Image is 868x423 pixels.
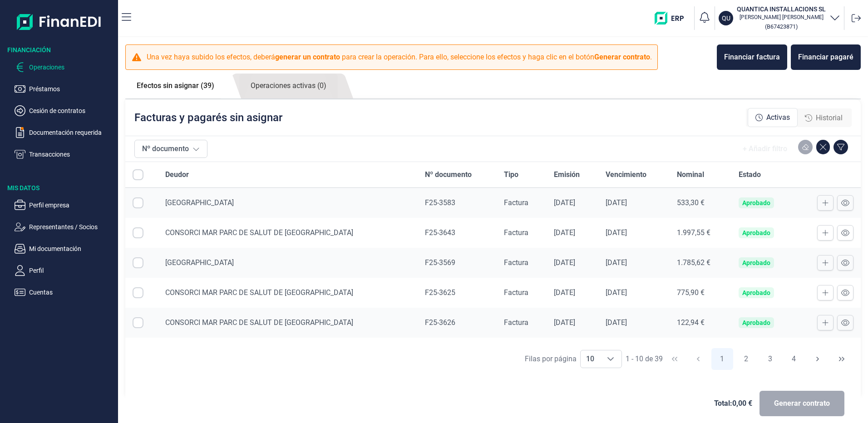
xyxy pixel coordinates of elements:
[554,169,580,180] span: Emisión
[664,348,686,370] button: First Page
[554,288,591,297] div: [DATE]
[714,398,752,409] span: Total: 0,00 €
[165,318,353,327] span: CONSORCI MAR PARC DE SALUT DE [GEOGRAPHIC_DATA]
[29,62,114,73] p: Operaciones
[504,318,528,327] span: Factura
[677,318,724,327] div: 122,94 €
[15,84,114,94] button: Préstamos
[15,243,114,254] button: Mi documentación
[134,140,207,158] button: Nº documento
[425,169,472,180] span: Nº documento
[165,258,234,267] span: [GEOGRAPHIC_DATA]
[724,52,780,63] div: Financiar factura
[133,227,143,238] div: Row Selected null
[742,319,770,326] div: Aprobado
[29,221,114,232] p: Representantes / Socios
[677,198,724,207] div: 533,30 €
[711,348,733,370] button: Page 1
[133,287,143,298] div: Row Selected null
[133,317,143,328] div: Row Selected null
[554,228,591,237] div: [DATE]
[133,169,143,180] div: All items unselected
[606,228,662,237] div: [DATE]
[165,288,353,297] span: CONSORCI MAR PARC DE SALUT DE [GEOGRAPHIC_DATA]
[15,62,114,73] button: Operaciones
[742,199,770,207] div: Aprobado
[831,348,853,370] button: Last Page
[677,288,724,297] div: 775,90 €
[600,350,621,368] div: Choose
[606,169,646,180] span: Vencimiento
[554,198,591,207] div: [DATE]
[165,228,353,237] span: CONSORCI MAR PARC DE SALUT DE [GEOGRAPHIC_DATA]
[15,221,114,232] button: Representantes / Socios
[554,318,591,327] div: [DATE]
[29,243,114,254] p: Mi documentación
[742,259,770,266] div: Aprobado
[677,228,724,237] div: 1.997,55 €
[29,105,114,116] p: Cesión de contratos
[425,198,455,207] span: F25-3583
[677,258,724,267] div: 1.785,62 €
[798,109,850,127] div: Historial
[275,53,340,61] b: generar un contrato
[504,258,528,267] span: Factura
[425,228,455,237] span: F25-3643
[717,44,787,70] button: Financiar factura
[239,74,338,98] a: Operaciones activas (0)
[15,149,114,160] button: Transacciones
[29,287,114,298] p: Cuentas
[816,113,843,123] span: Historial
[722,14,730,23] p: QU
[719,5,840,32] button: QUQUANTICA INSTALLACIONS SL[PERSON_NAME] [PERSON_NAME](B67423871)
[748,108,798,127] div: Activas
[29,149,114,160] p: Transacciones
[29,265,114,276] p: Perfil
[125,74,226,98] a: Efectos sin asignar (39)
[606,288,662,297] div: [DATE]
[425,288,455,297] span: F25-3625
[742,229,770,236] div: Aprobado
[133,197,143,208] div: Row Selected null
[165,169,189,180] span: Deudor
[766,112,790,123] span: Activas
[147,52,652,63] p: Una vez haya subido los efectos, deberá para crear la operación. Para ello, seleccione los efecto...
[742,289,770,296] div: Aprobado
[765,23,798,30] small: Copiar cif
[29,200,114,211] p: Perfil empresa
[15,200,114,211] button: Perfil empresa
[798,52,853,63] div: Financiar pagaré
[581,350,600,368] span: 10
[504,198,528,207] span: Factura
[29,127,114,138] p: Documentación requerida
[759,348,781,370] button: Page 3
[655,12,690,25] img: erp
[735,348,757,370] button: Page 2
[504,228,528,237] span: Factura
[606,198,662,207] div: [DATE]
[606,258,662,267] div: [DATE]
[504,169,518,180] span: Tipo
[15,105,114,116] button: Cesión de contratos
[807,348,829,370] button: Next Page
[165,198,234,207] span: [GEOGRAPHIC_DATA]
[737,5,826,14] h3: QUANTICA INSTALLACIONS SL
[791,44,861,70] button: Financiar pagaré
[554,258,591,267] div: [DATE]
[133,257,143,268] div: Row Selected null
[17,7,102,36] img: Logo de aplicación
[15,287,114,298] button: Cuentas
[15,127,114,138] button: Documentación requerida
[626,355,663,363] span: 1 - 10 de 39
[594,53,650,61] b: Generar contrato
[15,265,114,276] button: Perfil
[606,318,662,327] div: [DATE]
[739,169,761,180] span: Estado
[677,169,704,180] span: Nominal
[687,348,709,370] button: Previous Page
[425,318,455,327] span: F25-3626
[29,84,114,94] p: Préstamos
[737,14,826,21] p: [PERSON_NAME] [PERSON_NAME]
[525,354,577,364] div: Filas por página
[134,110,282,125] p: Facturas y pagarés sin asignar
